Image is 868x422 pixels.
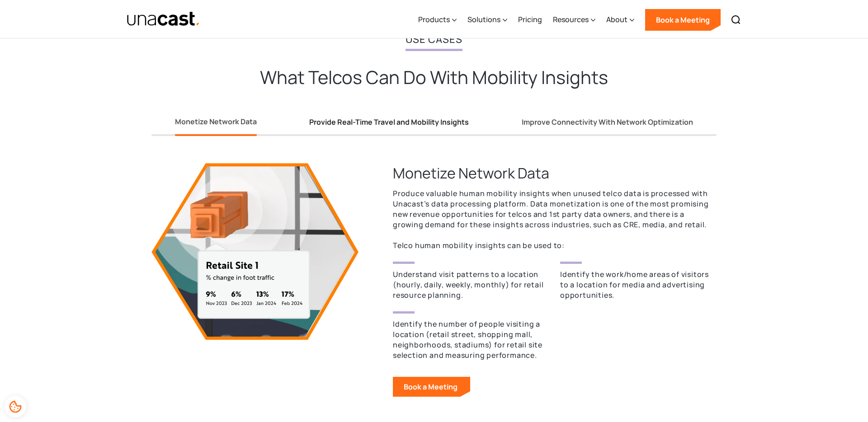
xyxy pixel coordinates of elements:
div: Solutions [467,14,500,25]
a: Book a Meeting [645,9,721,31]
div: Resources [553,14,589,25]
div: Cookie Preferences [5,396,26,417]
img: Search icon [731,14,741,25]
a: Pricing [518,1,542,38]
img: 3d visualization of city tile with the retail site % change in foot traffic [151,163,364,340]
div: Resources [553,1,595,38]
h2: What Telcos Can Do With Mobility Insights [260,66,608,89]
div: About [606,14,627,25]
div: About [606,1,634,38]
h3: Monetize Network Data [393,163,717,183]
div: Solutions [467,1,507,38]
a: home [127,11,200,27]
div: Products [418,14,450,25]
div: Monetize Network Data [175,116,257,127]
div: Improve Connectivity With Network Optimization [522,117,693,127]
p: Identify the work/home areas of visitors to a location for media and advertising opportunities. [560,269,717,300]
p: Identify the number of people visiting a location (retail street, shopping mall, neighborhoods, s... [393,319,549,361]
div: Provide Real-Time Travel and Mobility Insights [309,117,469,127]
p: Understand visit patterns to a location (hourly, daily, weekly, monthly) for retail resource plan... [393,269,549,300]
a: Book a Meeting [393,377,470,397]
h2: Use Cases [406,33,462,45]
div: Products [418,1,457,38]
p: Produce valuable human mobility insights when unused telco data is processed with Unacast’s data ... [393,188,711,251]
img: Unacast text logo [127,11,200,27]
